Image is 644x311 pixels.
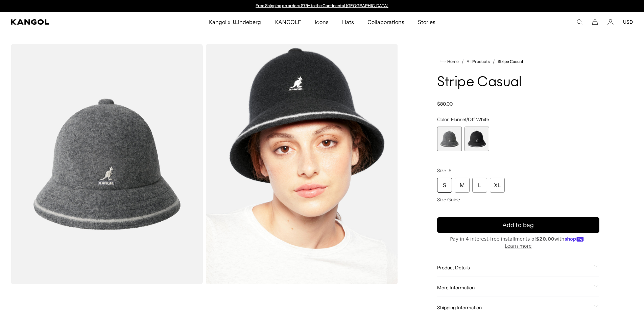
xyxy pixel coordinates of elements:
span: Collaborations [367,12,404,32]
a: Hats [335,12,361,32]
label: Flannel/Off White [437,127,462,151]
a: KANGOLF [268,12,308,32]
label: Black/Off White [464,127,489,151]
span: S [449,168,452,174]
div: M [455,178,470,193]
span: Flannel/Off White [451,116,489,123]
span: Stories [418,12,435,32]
div: XL [490,178,505,193]
span: Home [446,59,459,64]
span: Product Details [437,265,591,271]
a: Kangol [11,19,138,25]
summary: Search here [576,19,582,25]
button: Add to bag [437,217,599,233]
div: S [437,178,452,193]
a: All Products [467,59,490,64]
a: Collaborations [361,12,411,32]
span: Add to bag [502,221,534,230]
a: Free Shipping on orders $79+ to the Continental [GEOGRAPHIC_DATA] [256,3,388,8]
div: L [472,178,487,193]
h1: Stripe Casual [437,75,599,90]
a: Stripe Casual [498,59,523,64]
a: Kangol x J.Lindeberg [202,12,268,32]
a: Stories [411,12,442,32]
a: Home [440,59,459,65]
button: USD [623,19,633,25]
nav: breadcrumbs [437,58,599,66]
a: Icons [308,12,335,32]
button: Cart [592,19,598,25]
span: Size [437,168,446,174]
div: 2 of 2 [464,127,489,151]
slideshow-component: Announcement bar [253,3,392,9]
span: Shipping Information [437,305,591,311]
span: Hats [342,12,354,32]
span: More Information [437,285,591,291]
span: KANGOLF [275,12,301,32]
li: / [490,58,495,66]
div: 1 of 2 [437,127,462,151]
span: Kangol x J.Lindeberg [209,12,261,32]
span: Color [437,116,449,123]
a: Account [607,19,614,25]
div: Announcement [253,3,392,9]
span: Icons [315,12,328,32]
span: $80.00 [437,101,453,107]
li: / [459,58,464,66]
span: Size Guide [437,197,460,203]
img: color-flannel-off-white [11,44,203,284]
img: black [206,44,398,284]
product-gallery: Gallery Viewer [11,44,398,284]
div: 1 of 2 [253,3,392,9]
